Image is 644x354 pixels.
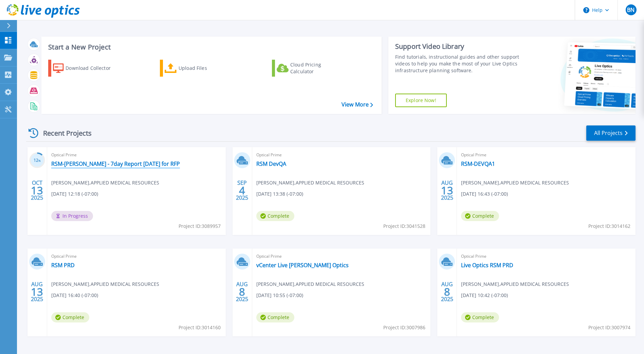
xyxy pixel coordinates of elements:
[461,151,631,159] span: Optical Prime
[160,60,236,77] a: Upload Files
[383,324,425,331] span: Project ID: 3007986
[256,262,349,269] a: vCenter Live [PERSON_NAME] Optics
[31,279,43,304] div: AUG 2025
[461,262,513,269] a: Live Optics RSM PRD
[395,54,521,74] div: Find tutorials, instructional guides and other support videos to help you make the most of your L...
[461,160,495,167] a: RSM-DEVQA1
[51,253,222,260] span: Optical Prime
[586,125,636,141] a: All Projects
[51,292,98,299] span: [DATE] 16:40 (-07:00)
[256,179,364,186] span: [PERSON_NAME] , APPLIED MEDICAL RESOURCES
[256,211,294,221] span: Complete
[51,211,93,221] span: In Progress
[627,7,634,13] span: BN
[256,292,303,299] span: [DATE] 10:55 (-07:00)
[256,190,303,198] span: [DATE] 13:38 (-07:00)
[179,61,233,75] div: Upload Files
[256,160,286,167] a: RSM DevQA
[51,262,75,269] a: RSM PRD
[441,178,454,203] div: AUG 2025
[395,94,447,107] a: Explore Now!
[461,253,631,260] span: Optical Prime
[239,289,245,295] span: 8
[383,222,425,230] span: Project ID: 3041528
[51,312,89,322] span: Complete
[48,43,373,51] h3: Start a New Project
[588,222,630,230] span: Project ID: 3014162
[38,159,41,162] span: %
[461,292,508,299] span: [DATE] 10:42 (-07:00)
[239,188,245,193] span: 4
[256,312,294,322] span: Complete
[461,190,508,198] span: [DATE] 16:43 (-07:00)
[461,280,569,288] span: [PERSON_NAME] , APPLIED MEDICAL RESOURCES
[256,151,427,159] span: Optical Prime
[29,157,45,164] h3: 12
[179,222,221,230] span: Project ID: 3089957
[342,101,373,108] a: View More
[51,280,159,288] span: [PERSON_NAME] , APPLIED MEDICAL RESOURCES
[588,324,630,331] span: Project ID: 3007974
[236,279,249,304] div: AUG 2025
[461,179,569,186] span: [PERSON_NAME] , APPLIED MEDICAL RESOURCES
[395,42,521,51] div: Support Video Library
[272,60,348,77] a: Cloud Pricing Calculator
[290,61,345,75] div: Cloud Pricing Calculator
[441,188,453,193] span: 13
[26,125,101,141] div: Recent Projects
[51,190,98,198] span: [DATE] 12:18 (-07:00)
[256,253,427,260] span: Optical Prime
[179,324,221,331] span: Project ID: 3014160
[441,279,454,304] div: AUG 2025
[51,160,180,167] a: RSM-[PERSON_NAME] - 7day Report [DATE] for RFP
[31,289,43,295] span: 13
[236,178,249,203] div: SEP 2025
[48,60,124,77] a: Download Collector
[461,211,499,221] span: Complete
[256,280,364,288] span: [PERSON_NAME] , APPLIED MEDICAL RESOURCES
[444,289,450,295] span: 8
[51,151,222,159] span: Optical Prime
[51,179,159,186] span: [PERSON_NAME] , APPLIED MEDICAL RESOURCES
[66,61,120,75] div: Download Collector
[31,178,43,203] div: OCT 2025
[461,312,499,322] span: Complete
[31,188,43,193] span: 13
